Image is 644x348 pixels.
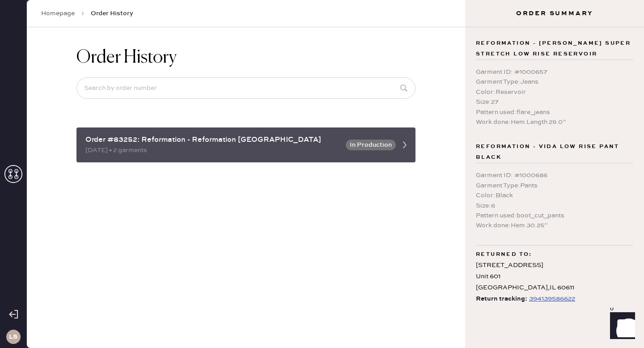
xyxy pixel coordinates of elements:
[476,117,633,127] div: Work done : Hem Length 29.0”
[476,170,633,180] div: Garment ID : # 1000686
[529,293,575,304] div: https://www.fedex.com/apps/fedextrack/?tracknumbers=394139586622&cntry_code=US
[476,221,633,230] div: Work done : Hem 30.25”
[346,140,396,150] button: In Production
[465,9,644,18] h3: Order Summary
[476,293,527,305] span: Return tracking:
[476,249,532,260] span: Returned to:
[91,9,133,18] span: Order History
[476,77,633,87] div: Garment Type : Jeans
[9,334,17,340] h3: LS
[41,9,75,18] a: Homepage
[76,77,415,99] input: Search by order number
[476,260,633,294] div: [STREET_ADDRESS] Unit 601 [GEOGRAPHIC_DATA] , IL 60611
[476,38,633,59] span: Reformation - [PERSON_NAME] Super Stretch Low Rise Reservoir
[476,181,633,191] div: Garment Type : Pants
[476,211,633,221] div: Pattern used : boot_cut_pants
[76,47,177,68] h1: Order History
[476,141,633,163] span: Reformation - VIDA LOW RISE PANT Black
[85,145,340,155] div: [DATE] • 2 garments
[476,191,633,200] div: Color : Black
[476,67,633,77] div: Garment ID : # 1000657
[476,107,633,117] div: Pattern used : flare_jeans
[476,97,633,107] div: Size : 27
[602,308,640,346] iframe: Front Chat
[527,293,575,305] a: 394139586622
[476,201,633,211] div: Size : 6
[476,87,633,97] div: Color : Reservoir
[85,135,340,145] div: Order #83252: Reformation - Reformation [GEOGRAPHIC_DATA]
